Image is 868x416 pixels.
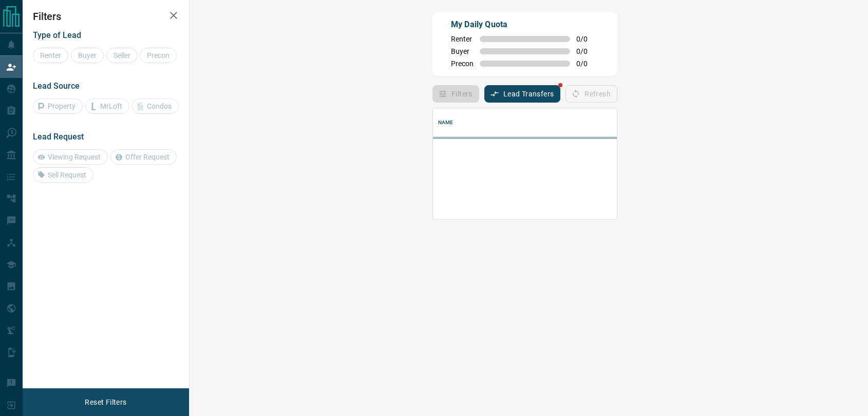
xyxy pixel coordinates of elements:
span: 0 / 0 [576,47,599,55]
span: Buyer [451,47,474,55]
span: Lead Request [33,132,84,142]
span: Lead Source [33,81,80,91]
span: Precon [451,60,474,68]
h2: Filters [33,10,179,23]
span: Type of Lead [33,30,81,40]
button: Lead Transfers [484,85,561,103]
span: 0 / 0 [576,35,599,43]
span: 0 / 0 [576,60,599,68]
button: Reset Filters [78,393,133,411]
div: Name [438,108,454,137]
span: Renter [451,35,474,43]
p: My Daily Quota [451,18,599,31]
div: Name [433,108,686,137]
